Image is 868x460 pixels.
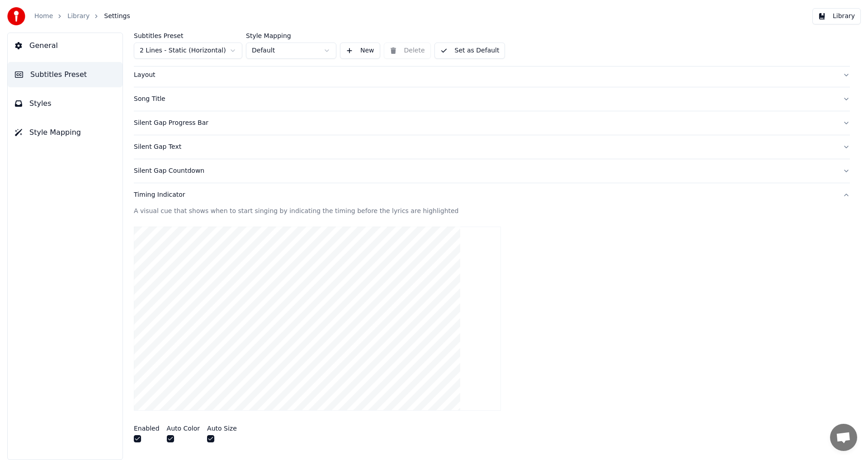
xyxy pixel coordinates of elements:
[29,40,58,51] span: General
[134,183,850,207] button: Timing Indicator
[29,98,52,109] span: Styles
[8,33,123,58] button: General
[134,159,850,183] button: Silent Gap Countdown
[7,7,25,25] img: youka
[134,142,835,152] div: Silent Gap Text
[134,425,160,432] label: Enabled
[134,33,242,39] label: Subtitles Preset
[167,425,200,432] label: Auto Color
[434,43,505,59] button: Set as Default
[134,71,835,80] div: Layout
[34,12,53,21] a: Home
[134,87,850,111] button: Song Title
[207,425,237,432] label: Auto Size
[67,12,90,21] a: Library
[8,62,123,87] button: Subtitles Preset
[134,135,850,159] button: Silent Gap Text
[812,8,861,24] button: Library
[134,63,850,87] button: Layout
[830,424,857,451] div: Open chat
[340,43,380,59] button: New
[30,69,87,80] span: Subtitles Preset
[246,33,336,39] label: Style Mapping
[134,111,850,135] button: Silent Gap Progress Bar
[134,95,835,104] div: Song Title
[34,12,130,21] nav: breadcrumb
[8,91,123,116] button: Styles
[104,12,130,21] span: Settings
[134,207,850,216] div: A visual cue that shows when to start singing by indicating the timing before the lyrics are high...
[134,119,835,128] div: Silent Gap Progress Bar
[134,166,835,175] div: Silent Gap Countdown
[29,127,81,138] span: Style Mapping
[8,120,123,145] button: Style Mapping
[134,190,835,199] div: Timing Indicator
